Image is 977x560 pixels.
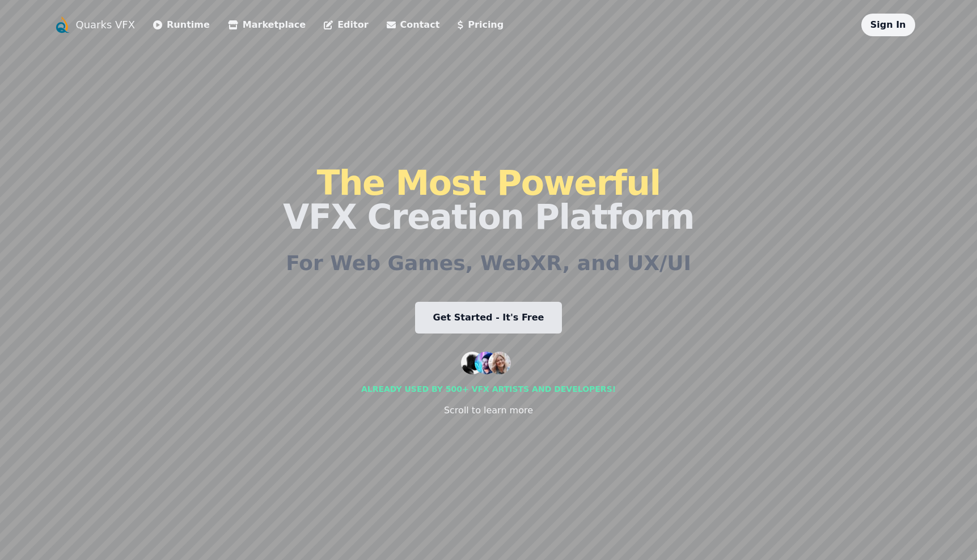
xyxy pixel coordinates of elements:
[415,302,562,334] a: Get Started - It's Free
[316,163,660,203] span: The Most Powerful
[76,17,136,33] a: Quarks VFX
[461,352,484,374] img: customer 1
[870,19,906,30] a: Sign In
[475,352,497,374] img: customer 2
[444,404,533,417] div: Scroll to learn more
[361,383,616,395] div: Already used by 500+ vfx artists and developers!
[324,18,368,32] a: Editor
[283,166,694,234] h1: VFX Creation Platform
[488,352,511,374] img: customer 3
[286,252,691,275] h2: For Web Games, WebXR, and UX/UI
[387,18,440,32] a: Contact
[228,18,306,32] a: Marketplace
[153,18,210,32] a: Runtime
[458,18,504,32] a: Pricing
